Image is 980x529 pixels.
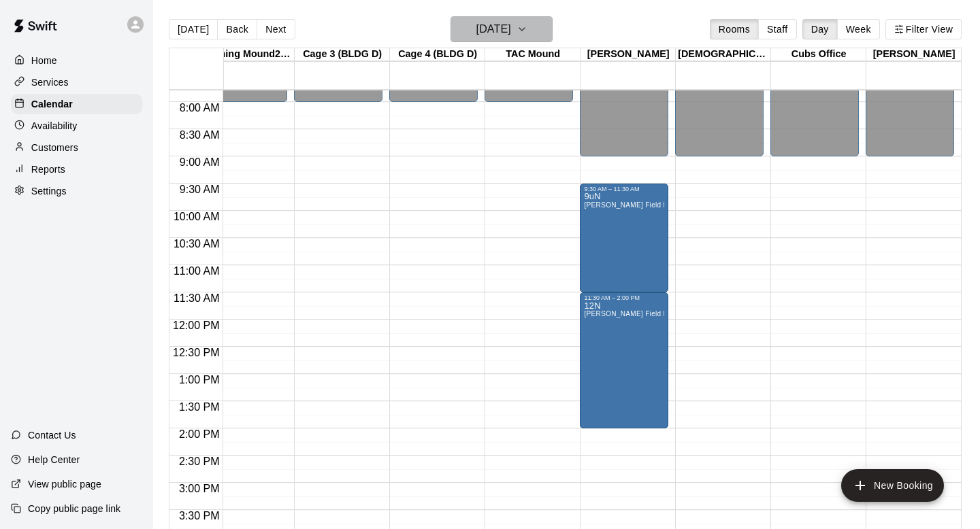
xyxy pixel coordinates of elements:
[11,159,142,180] a: Reports
[584,186,664,192] div: 9:30 AM – 11:30 AM
[31,184,67,198] p: Settings
[169,347,223,358] span: 12:30 PM
[176,510,223,522] span: 3:30 PM
[476,20,511,39] h6: [DATE]
[802,19,838,39] button: Day
[176,102,223,114] span: 8:00 AM
[31,141,78,154] p: Customers
[584,294,664,301] div: 11:30 AM – 2:00 PM
[176,401,223,413] span: 1:30 PM
[170,211,223,222] span: 10:00 AM
[580,292,668,428] div: 11:30 AM – 2:00 PM: 12N
[31,75,69,89] p: Services
[28,477,101,491] p: View public page
[295,48,390,61] div: Cage 3 (BLDG D)
[11,116,142,136] a: Availability
[11,181,142,201] a: Settings
[176,156,223,168] span: 9:00 AM
[176,483,223,494] span: 3:00 PM
[11,72,142,92] a: Services
[31,163,65,176] p: Reports
[451,16,553,42] button: [DATE]
[176,129,223,141] span: 8:30 AM
[11,94,142,114] a: Calendar
[28,453,80,466] p: Help Center
[584,201,689,209] span: [PERSON_NAME] Field Booking
[169,19,218,39] button: [DATE]
[169,320,223,331] span: 12:00 PM
[11,50,142,71] a: Home
[584,310,689,318] span: [PERSON_NAME] Field Booking
[758,19,797,39] button: Staff
[485,48,581,61] div: TAC Mound
[31,97,73,111] p: Calendar
[31,54,57,67] p: Home
[170,238,223,250] span: 10:30 AM
[580,184,668,292] div: 9:30 AM – 11:30 AM: 9uN
[837,19,880,39] button: Week
[885,19,962,39] button: Filter View
[11,137,142,158] a: Customers
[28,428,76,442] p: Contact Us
[176,456,223,467] span: 2:30 PM
[217,19,257,39] button: Back
[390,48,485,61] div: Cage 4 (BLDG D)
[199,48,295,61] div: Pitching Mound2 (BLDG D)
[676,48,771,61] div: [DEMOGRAPHIC_DATA]
[581,48,676,61] div: [PERSON_NAME]
[176,374,223,386] span: 1:00 PM
[170,265,223,277] span: 11:00 AM
[176,428,223,440] span: 2:00 PM
[841,469,944,502] button: add
[176,184,223,195] span: 9:30 AM
[866,48,962,61] div: [PERSON_NAME]
[28,502,120,515] p: Copy public page link
[771,48,866,61] div: Cubs Office
[31,119,78,133] p: Availability
[710,19,759,39] button: Rooms
[257,19,295,39] button: Next
[170,292,223,304] span: 11:30 AM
